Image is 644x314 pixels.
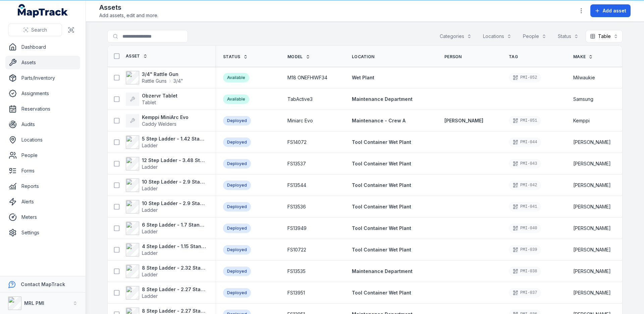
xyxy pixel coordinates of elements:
[352,74,374,81] a: Wet Plant
[126,114,189,127] a: Kemppi MiniArc EvoCaddy Welders
[142,186,158,191] span: Ladder
[352,139,411,146] a: Tool Container Wet Plant
[352,225,411,232] a: Tool Container Wet Plant
[99,3,158,12] h2: Assets
[287,139,307,146] span: FS14072
[5,56,80,69] a: Assets
[99,12,158,19] span: Add assets, edit and more.
[352,160,411,167] a: Tool Container Wet Plant
[223,288,251,298] div: Deployed
[5,71,80,85] a: Parts/Inventory
[573,268,611,275] span: [PERSON_NAME]
[573,160,611,167] span: [PERSON_NAME]
[287,54,310,60] a: Model
[573,139,611,146] span: [PERSON_NAME]
[142,92,177,99] strong: Obzervr Tablet
[5,180,80,193] a: Reports
[5,40,80,54] a: Dashboard
[223,73,249,82] div: Available
[5,118,80,131] a: Audits
[573,117,590,124] span: Kemppi
[31,27,47,33] span: Search
[126,265,207,278] a: 8 Step Ladder - 2.32 Standing HeightLadder
[287,54,303,60] span: Model
[5,102,80,116] a: Reservations
[352,182,411,189] a: Tool Container Wet Plant
[352,139,411,145] span: Tool Container Wet Plant
[142,229,158,234] span: Ladder
[352,75,374,80] span: Wet Plant
[223,245,251,254] div: Deployed
[287,74,327,81] span: M18 ONEFHIWF34
[287,225,307,232] span: FS13949
[24,300,44,306] strong: MRL PMI
[142,272,158,277] span: Ladder
[573,54,586,60] span: Make
[5,195,80,208] a: Alerts
[603,7,626,14] span: Add asset
[509,288,541,298] div: PMI-037
[18,4,68,17] a: MapTrack
[126,200,207,213] a: 10 Step Ladder - 2.9 Standing HeightLadder
[590,4,631,17] button: Add asset
[573,203,611,210] span: [PERSON_NAME]
[173,78,183,84] span: 3/4"
[223,138,251,147] div: Deployed
[352,96,413,102] span: Maintenance Department
[352,203,411,210] a: Tool Container Wet Plant
[509,224,541,233] div: PMI-040
[352,268,413,275] a: Maintenance Department
[142,243,207,250] strong: 4 Step Ladder - 1.15 Standing Height
[553,30,583,43] button: Status
[142,222,207,228] strong: 6 Step Ladder - 1.7 Standing Height
[223,54,248,60] a: Status
[287,203,306,210] span: FS13536
[509,245,541,254] div: PMI-039
[126,286,207,300] a: 8 Step Ladder - 2.27 Standing HeightLadder
[287,160,306,167] span: FS13537
[352,161,411,166] span: Tool Container Wet Plant
[519,30,551,43] button: People
[352,118,406,123] span: Maintenance - Crew A
[142,250,158,256] span: Ladder
[142,200,207,207] strong: 10 Step Ladder - 2.9 Standing Height
[509,267,541,276] div: PMI-038
[126,71,183,84] a: 3/4" Rattle GunRattle Guns3/4"
[509,159,541,168] div: PMI-043
[573,182,611,189] span: [PERSON_NAME]
[444,117,483,124] a: [PERSON_NAME]
[586,30,623,43] button: Table
[126,222,207,235] a: 6 Step Ladder - 1.7 Standing HeightLadder
[352,225,411,231] span: Tool Container Wet Plant
[142,135,207,142] strong: 5 Step Ladder - 1.42 Standing Height
[126,92,177,106] a: Obzervr TabletTablet
[287,182,306,189] span: FS13544
[287,117,313,124] span: Miniarc Evo
[126,53,148,59] a: Asset
[126,135,207,149] a: 5 Step Ladder - 1.42 Standing HeightLadder
[5,226,80,239] a: Settings
[573,225,611,232] span: [PERSON_NAME]
[5,87,80,100] a: Assignments
[142,100,156,105] span: Tablet
[352,246,411,253] a: Tool Container Wet Plant
[352,96,413,103] a: Maintenance Department
[352,268,413,274] span: Maintenance Department
[142,293,158,299] span: Ladder
[142,286,207,293] strong: 8 Step Ladder - 2.27 Standing Height
[5,164,80,178] a: Forms
[223,224,251,233] div: Deployed
[8,24,62,36] button: Search
[444,54,462,60] span: Person
[223,94,249,104] div: Available
[21,281,65,287] strong: Contact MapTrack
[573,74,595,81] span: Milwaukie
[509,73,541,82] div: PMI-052
[573,289,611,296] span: [PERSON_NAME]
[573,54,593,60] a: Make
[352,182,411,188] span: Tool Container Wet Plant
[223,267,251,276] div: Deployed
[126,243,207,257] a: 4 Step Ladder - 1.15 Standing HeightLadder
[509,54,518,60] span: Tag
